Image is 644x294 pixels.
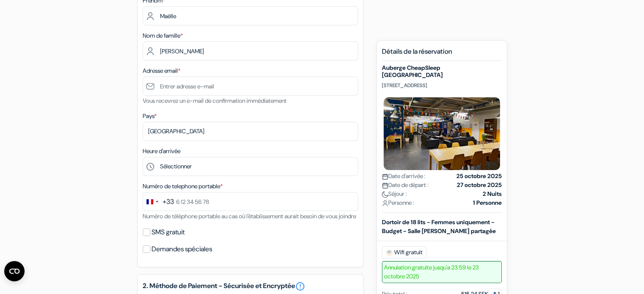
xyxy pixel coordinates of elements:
[382,182,388,189] img: calendar.svg
[382,190,407,198] span: Séjour :
[382,246,426,259] span: Wifi gratuit
[143,6,358,25] input: Entrez votre prénom
[143,192,358,211] input: 6 12 34 56 78
[382,47,502,61] h5: Détails de la réservation
[382,198,414,207] span: Personne :
[143,77,358,96] input: Entrer adresse e-mail
[382,172,426,181] span: Date d'arrivée :
[163,197,174,207] div: +33
[143,212,356,220] small: Numéro de téléphone portable au cas où l'établissement aurait besoin de vous joindre
[152,243,212,255] label: Demandes spéciales
[143,31,183,40] label: Nom de famille
[143,41,358,60] input: Entrer le nom de famille
[456,172,502,181] strong: 25 octobre 2025
[382,261,502,283] span: Annulation gratuite jusqu'a 23:59 le 23 octobre 2025
[382,173,388,180] img: calendar.svg
[382,200,388,206] img: user_icon.svg
[386,249,392,256] img: free_wifi.svg
[143,192,174,211] button: Change country, selected France (+33)
[143,66,180,75] label: Adresse email
[382,181,428,190] span: Date de départ :
[382,82,502,89] p: [STREET_ADDRESS]
[382,64,502,79] h5: Auberge CheapSleep [GEOGRAPHIC_DATA]
[4,261,25,281] button: Ouvrir le widget CMP
[143,97,287,104] small: Vous recevrez un e-mail de confirmation immédiatement
[143,182,223,191] label: Numéro de telephone portable
[473,198,502,207] strong: 1 Personne
[143,112,157,121] label: Pays
[457,181,502,190] strong: 27 octobre 2025
[143,281,358,291] h5: 2. Méthode de Paiement - Sécurisée et Encryptée
[483,190,502,198] strong: 2 Nuits
[295,281,305,291] a: error_outline
[152,226,185,238] label: SMS gratuit
[382,191,388,198] img: moon.svg
[382,218,496,235] b: Dortoir de 18 lits - Femmes uniquement - Budget - Salle [PERSON_NAME] partagée
[143,147,180,156] label: Heure d'arrivée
